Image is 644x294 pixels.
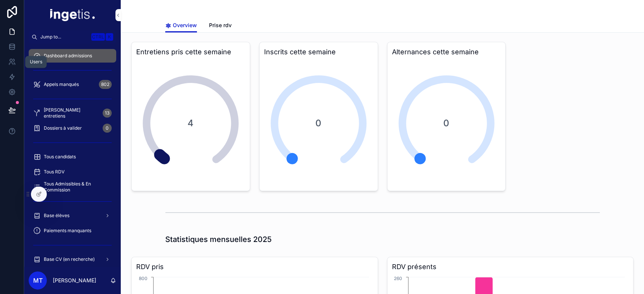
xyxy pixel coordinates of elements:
a: Paiements manquants [29,224,116,237]
span: Base élèves [44,213,69,219]
span: 0 [421,117,472,129]
span: 0 [293,117,344,129]
button: Jump to...CtrlK [29,30,116,44]
img: App logo [50,9,95,21]
h3: RDV pris [136,262,373,272]
div: 802 [99,80,112,89]
a: [PERSON_NAME] entretiens13 [29,106,116,120]
span: 4 [165,117,216,129]
h3: Entretiens pris cette semaine [136,47,245,57]
span: Dashboard admissions [44,53,92,59]
a: Appels manqués802 [29,78,116,91]
h3: Alternances cette semaine [392,47,501,57]
span: K [106,34,112,40]
a: Base élèves [29,209,116,222]
span: Overview [173,21,197,29]
div: 13 [103,109,112,118]
span: Dossiers à valider [44,125,82,131]
span: Tous RDV [44,169,65,175]
a: Tous RDV [29,165,116,179]
span: Appels manqués [44,81,79,87]
span: Tous Admissibles & En Commission [44,181,109,193]
span: Prise rdv [209,21,232,29]
span: [PERSON_NAME] entretiens [44,107,100,119]
h3: Inscrits cette semaine [264,47,373,57]
p: [PERSON_NAME] [53,277,96,284]
a: Tous candidats [29,150,116,164]
div: scrollable content [24,44,121,267]
span: Ctrl [91,33,105,41]
tspan: 800 [139,276,148,281]
a: Dashboard admissions [29,49,116,63]
tspan: 260 [394,276,402,281]
span: Jump to... [40,34,88,40]
span: Tous candidats [44,154,76,160]
div: 0 [103,124,112,133]
span: Base CV (en recherche) [44,256,95,262]
h3: RDV présents [392,262,629,272]
a: Tous Admissibles & En Commission [29,180,116,194]
a: Dossiers à valider0 [29,121,116,135]
h1: Statistiques mensuelles 2025 [165,234,272,245]
div: Users [30,59,42,65]
a: Prise rdv [209,18,232,34]
a: Overview [165,18,197,33]
span: Paiements manquants [44,228,91,234]
a: Base CV (en recherche) [29,253,116,266]
span: MT [33,276,43,285]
